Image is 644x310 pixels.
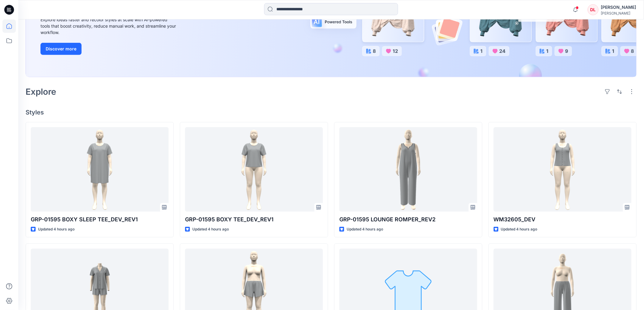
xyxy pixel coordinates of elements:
div: DL [588,4,599,15]
button: Discover more [40,43,82,55]
p: Updated 4 hours ago [192,226,229,233]
a: GRP-01595 LOUNGE ROMPER_REV2 [339,127,477,212]
div: [PERSON_NAME] [601,11,636,15]
p: WM32605_DEV [494,215,632,224]
p: Updated 4 hours ago [501,226,537,233]
p: GRP-01595 BOXY TEE_DEV_REV1 [185,215,323,224]
h4: Styles [26,109,637,116]
p: Updated 4 hours ago [38,226,75,233]
div: Explore ideas faster and recolor styles at scale with AI-powered tools that boost creativity, red... [40,16,177,36]
a: WM32605_DEV [494,127,632,212]
a: GRP-01595 BOXY SLEEP TEE_DEV_REV1 [31,127,169,212]
p: GRP-01595 LOUNGE ROMPER_REV2 [339,215,477,224]
div: [PERSON_NAME] [601,4,636,11]
p: Updated 4 hours ago [347,226,383,233]
h2: Explore [26,87,56,97]
a: Discover more [40,43,177,55]
a: GRP-01595 BOXY TEE_DEV_REV1 [185,127,323,212]
p: GRP-01595 BOXY SLEEP TEE_DEV_REV1 [31,215,169,224]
